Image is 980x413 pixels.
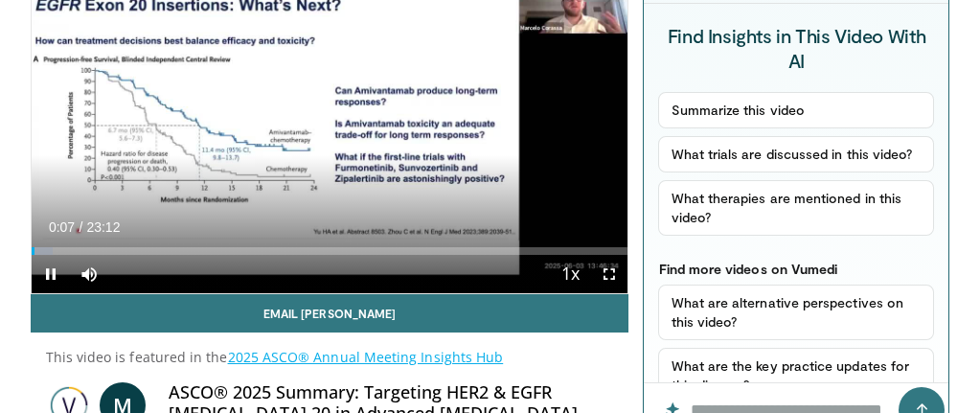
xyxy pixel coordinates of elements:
[70,255,108,293] button: Mute
[658,136,934,172] button: What trials are discussed in this video?
[228,348,504,366] a: 2025 ASCO® Annual Meeting Insights Hub
[551,255,589,293] button: Playback Rate
[658,348,934,403] button: What are the key practice updates for this disease?
[658,261,934,277] p: Find more videos on Vumedi
[86,219,120,235] span: 23:12
[80,219,83,235] span: /
[32,255,70,293] button: Pause
[49,219,75,235] span: 0:07
[32,247,628,255] div: Progress Bar
[658,285,934,340] button: What are alternative perspectives on this video?
[31,294,629,333] a: Email [PERSON_NAME]
[658,92,934,128] button: Summarize this video
[589,255,627,293] button: Fullscreen
[658,180,934,236] button: What therapies are mentioned in this video?
[46,348,614,367] p: This video is featured in the
[658,23,934,73] h4: Find Insights in This Video With AI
